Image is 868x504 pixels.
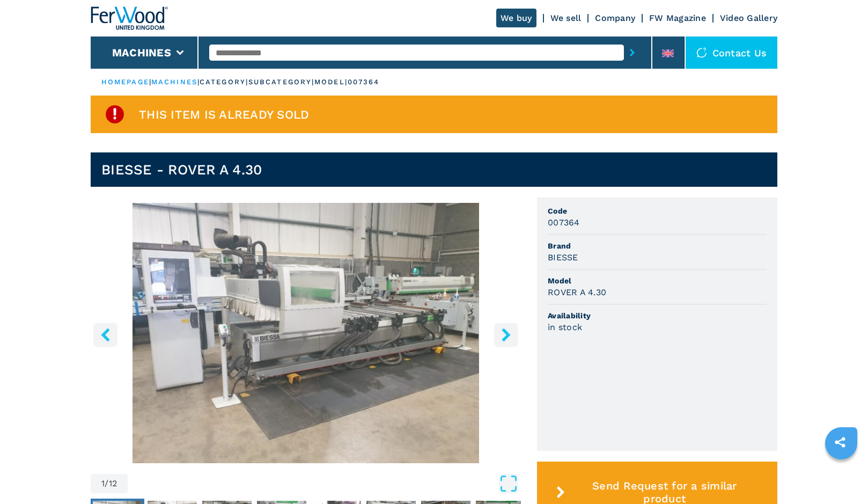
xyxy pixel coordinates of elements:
a: machines [151,78,197,86]
img: Ferwood [91,6,168,30]
a: sharethis [827,429,854,456]
a: Video Gallery [720,13,777,23]
a: FW Magazine [649,13,706,23]
span: | [149,78,151,86]
button: Open Fullscreen [130,474,518,493]
span: | [197,78,200,86]
span: 12 [109,479,117,488]
a: HOMEPAGE [101,78,149,86]
div: Go to Slide 1 [91,203,521,463]
button: right-button [494,323,518,347]
span: Code [548,206,767,216]
img: CNC Machine Centres With Pod And Rail BIESSE ROVER A 4.30 [91,203,521,463]
span: Availability [548,310,767,321]
p: 007364 [348,77,380,87]
span: / [105,479,108,488]
span: This item is already sold [139,108,309,121]
span: 1 [101,479,105,488]
img: SoldProduct [104,104,126,125]
button: Machines [112,46,171,59]
div: Contact us [686,36,778,69]
h1: BIESSE - ROVER A 4.30 [101,161,262,178]
p: subcategory | [248,77,314,87]
h3: 007364 [548,216,580,229]
img: Contact us [696,47,707,58]
a: We buy [496,9,536,27]
button: left-button [93,323,117,347]
span: Brand [548,240,767,251]
p: model | [314,77,348,87]
h3: ROVER A 4.30 [548,286,606,298]
p: category | [200,77,248,87]
button: submit-button [624,40,641,65]
h3: in stock [548,321,582,333]
a: We sell [550,13,582,23]
h3: BIESSE [548,251,578,264]
a: Company [595,13,635,23]
span: Model [548,275,767,286]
